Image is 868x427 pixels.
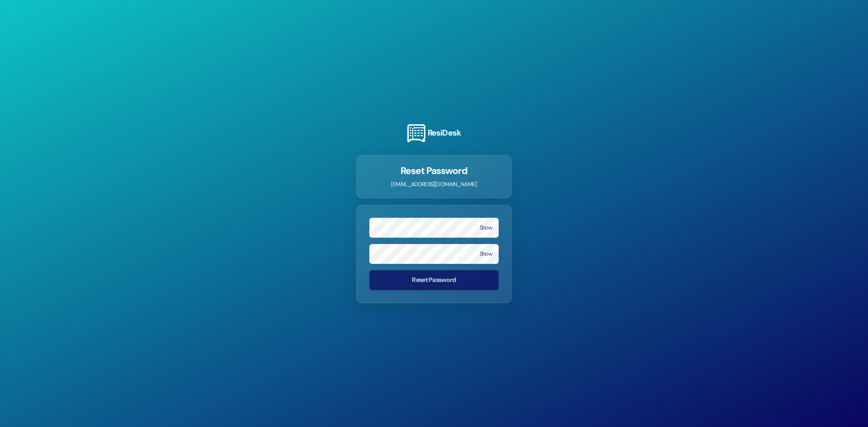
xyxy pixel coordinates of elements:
[369,270,499,290] button: Reset Password
[407,124,425,142] img: ResiDesk Logo
[480,224,492,230] button: Show
[366,165,502,177] h1: Reset Password
[428,128,461,138] h3: ResiDesk
[480,250,492,257] button: Show
[366,180,502,188] p: [EMAIL_ADDRESS][DOMAIN_NAME]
